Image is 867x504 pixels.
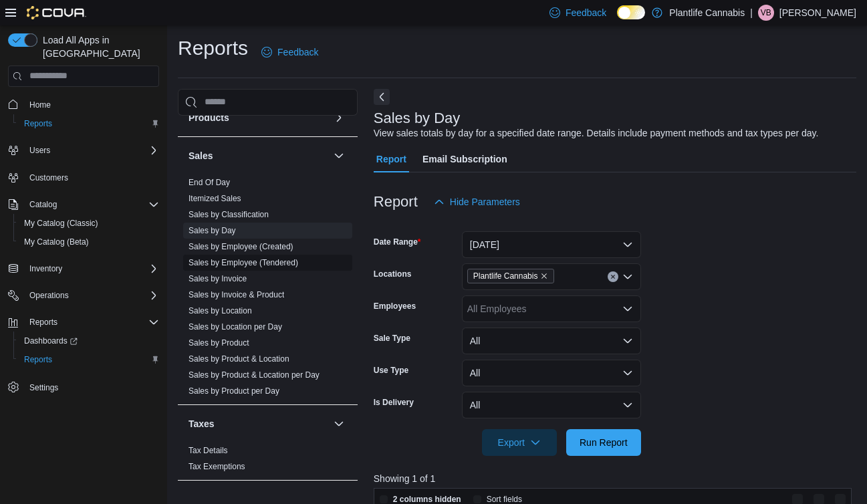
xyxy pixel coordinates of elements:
button: Inventory [24,261,68,277]
span: Sales by Location per Day [189,322,282,332]
button: Export [482,429,557,456]
span: Dashboards [24,336,78,346]
a: Sales by Employee (Tendered) [189,258,298,267]
span: My Catalog (Beta) [19,234,159,250]
p: [PERSON_NAME] [779,5,856,21]
a: Sales by Location per Day [189,322,282,332]
span: Sales by Product [189,338,249,348]
span: Load All Apps in [GEOGRAPHIC_DATA] [37,33,159,60]
a: Feedback [256,39,324,66]
div: Taxes [178,443,358,480]
button: Open list of options [622,303,633,314]
span: Email Subscription [422,146,507,172]
a: End Of Day [189,178,230,187]
span: Sales by Invoice [189,273,247,284]
h3: Products [189,111,229,124]
label: Sale Type [374,333,410,344]
span: Sales by Product per Day [189,386,279,396]
button: Reports [24,314,63,330]
img: Cova [27,6,86,19]
span: Report [376,146,406,172]
span: Users [29,145,50,156]
span: Itemized Sales [189,193,241,204]
span: Operations [24,287,159,303]
span: Reports [29,317,57,328]
a: Home [24,97,56,113]
p: | [750,5,753,21]
span: Hide Parameters [450,195,520,209]
span: Reports [24,354,52,365]
h3: Taxes [189,417,215,430]
a: Sales by Day [189,226,236,235]
span: Reports [24,314,159,330]
span: Plantlife Cannabis [467,269,555,283]
button: Operations [24,287,74,303]
span: Catalog [24,197,159,213]
button: [DATE] [462,231,641,258]
a: Sales by Product [189,338,249,348]
span: Home [24,96,159,113]
span: Run Report [580,436,628,449]
span: VB [761,5,771,21]
a: Settings [24,380,64,396]
button: Products [331,110,347,126]
span: Reports [19,352,159,368]
button: Users [3,141,164,160]
label: Locations [374,269,412,279]
a: My Catalog (Beta) [19,234,94,250]
button: Catalog [3,195,164,214]
span: My Catalog (Classic) [19,215,159,231]
span: Dark Mode [617,19,618,20]
span: Tax Details [189,445,228,456]
span: Catalog [29,199,57,210]
label: Use Type [374,365,408,376]
span: Reports [19,116,159,132]
p: Showing 1 of 1 [374,472,856,485]
a: Sales by Invoice & Product [189,290,284,299]
button: Clear input [608,271,618,282]
span: Customers [24,169,159,186]
span: Settings [24,378,159,395]
span: Settings [29,382,58,393]
span: Customers [29,172,68,183]
a: My Catalog (Classic) [19,215,104,231]
h3: Report [374,194,418,210]
span: Tax Exemptions [189,461,245,472]
span: Export [490,429,549,456]
span: Sales by Classification [189,209,269,220]
button: Sales [331,148,347,164]
button: Taxes [189,417,328,430]
a: Customers [24,170,74,186]
span: Sales by Employee (Created) [189,241,293,252]
button: Customers [3,168,164,187]
nav: Complex example [8,90,159,432]
button: Reports [13,114,164,133]
button: Reports [13,350,164,369]
a: Sales by Product & Location per Day [189,370,320,380]
button: Remove Plantlife Cannabis from selection in this group [540,272,548,280]
div: View sales totals by day for a specified date range. Details include payment methods and tax type... [374,126,819,140]
span: Feedback [566,6,606,19]
button: Catalog [24,197,62,213]
a: Sales by Employee (Created) [189,242,293,251]
button: My Catalog (Beta) [13,233,164,251]
button: Taxes [331,416,347,432]
a: Reports [19,116,57,132]
button: Inventory [3,259,164,278]
span: Sales by Product & Location [189,354,289,364]
span: My Catalog (Classic) [24,218,98,229]
a: Sales by Invoice [189,274,247,283]
button: Open list of options [622,271,633,282]
span: Sales by Invoice & Product [189,289,284,300]
a: Tax Exemptions [189,462,245,471]
a: Sales by Product per Day [189,386,279,396]
a: Reports [19,352,57,368]
a: Dashboards [13,332,164,350]
a: Sales by Location [189,306,252,316]
a: Dashboards [19,333,83,349]
button: Hide Parameters [428,188,525,215]
span: End Of Day [189,177,230,188]
label: Is Delivery [374,397,414,408]
span: Sales by Employee (Tendered) [189,257,298,268]
span: Inventory [29,263,62,274]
